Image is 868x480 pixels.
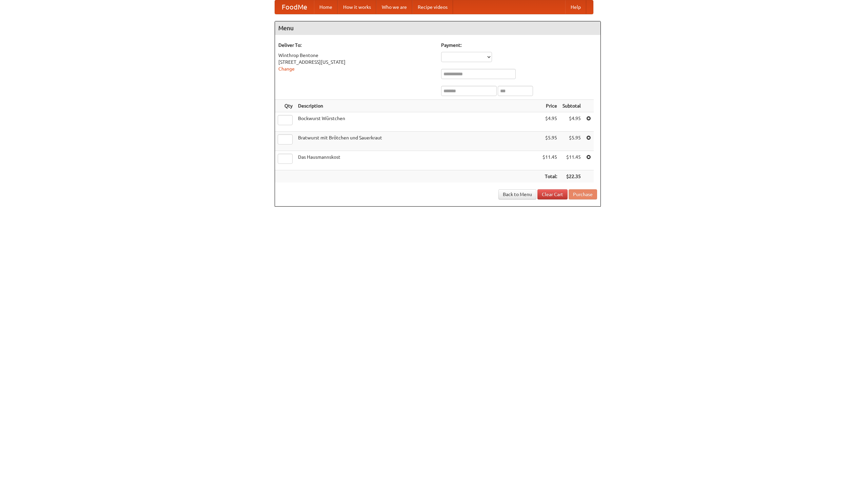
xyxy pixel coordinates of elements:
[560,132,584,151] td: $5.95
[295,100,540,112] th: Description
[412,0,453,14] a: Recipe videos
[295,112,540,132] td: Bockwurst Würstchen
[540,151,560,170] td: $11.45
[441,42,597,49] h5: Payment:
[560,100,584,112] th: Subtotal
[338,0,376,14] a: How it works
[278,59,434,65] div: [STREET_ADDRESS][US_STATE]
[275,100,295,112] th: Qty
[295,151,540,170] td: Das Hausmannskost
[560,170,584,183] th: $22.35
[540,132,560,151] td: $5.95
[278,42,434,49] h5: Deliver To:
[560,151,584,170] td: $11.45
[314,0,338,14] a: Home
[569,189,597,199] button: Purchase
[275,21,600,35] h4: Menu
[376,0,412,14] a: Who we are
[537,189,568,199] a: Clear Cart
[540,112,560,132] td: $4.95
[275,0,314,14] a: FoodMe
[498,189,536,199] a: Back to Menu
[278,66,295,72] a: Change
[540,100,560,112] th: Price
[565,0,586,14] a: Help
[540,170,560,183] th: Total:
[295,132,540,151] td: Bratwurst mit Brötchen und Sauerkraut
[560,112,584,132] td: $4.95
[278,52,434,59] div: Winthrop Bentone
